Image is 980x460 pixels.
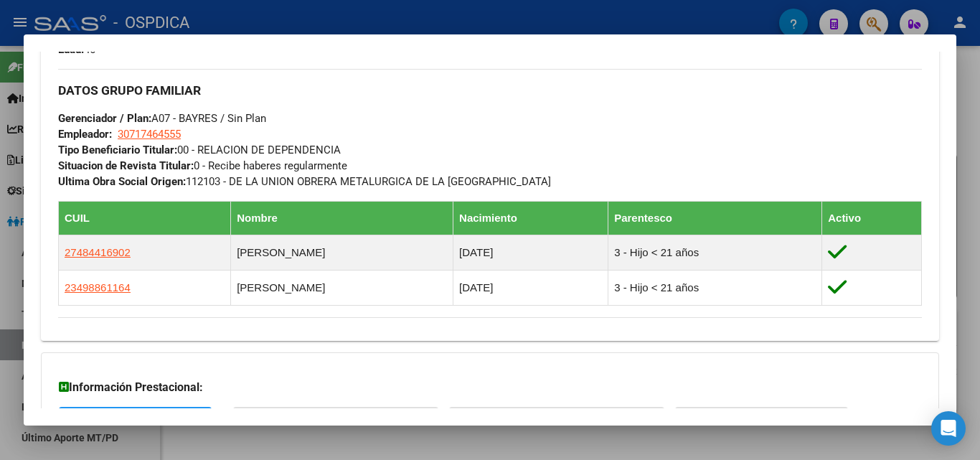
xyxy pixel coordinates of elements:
th: CUIL [59,202,231,235]
td: [PERSON_NAME] [231,271,453,306]
button: Sin Certificado Discapacidad [233,407,438,433]
td: [DATE] [453,235,608,271]
strong: Situacion de Revista Titular: [58,159,194,172]
span: A07 - BAYRES / Sin Plan [58,112,266,125]
span: 00 - RELACION DE DEPENDENCIA [58,144,341,156]
div: Open Intercom Messenger [931,411,966,446]
button: Prestaciones Auditadas [675,407,848,433]
th: Parentesco [608,202,822,235]
span: 0 - Recibe haberes regularmente [58,159,347,172]
td: 3 - Hijo < 21 años [608,271,822,306]
h3: Información Prestacional: [59,379,921,396]
strong: Tipo Beneficiario Titular: [58,144,177,156]
strong: Empleador: [58,128,112,141]
th: Activo [822,202,922,235]
strong: Gerenciador / Plan: [58,112,151,125]
td: 3 - Hijo < 21 años [608,235,822,271]
strong: Ultima Obra Social Origen: [58,175,186,188]
span: 112103 - DE LA UNION OBRERA METALURGICA DE LA [GEOGRAPHIC_DATA] [58,175,551,188]
span: 23498861164 [65,281,131,294]
button: SUR / SURGE / INTEGR. [59,407,212,433]
span: 27484416902 [65,246,131,258]
td: [PERSON_NAME] [231,235,453,271]
span: 30717464555 [118,128,181,141]
td: [DATE] [453,271,608,306]
th: Nombre [231,202,453,235]
h3: DATOS GRUPO FAMILIAR [58,83,922,98]
button: Not. Internacion / Censo Hosp. [449,407,664,433]
th: Nacimiento [453,202,608,235]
